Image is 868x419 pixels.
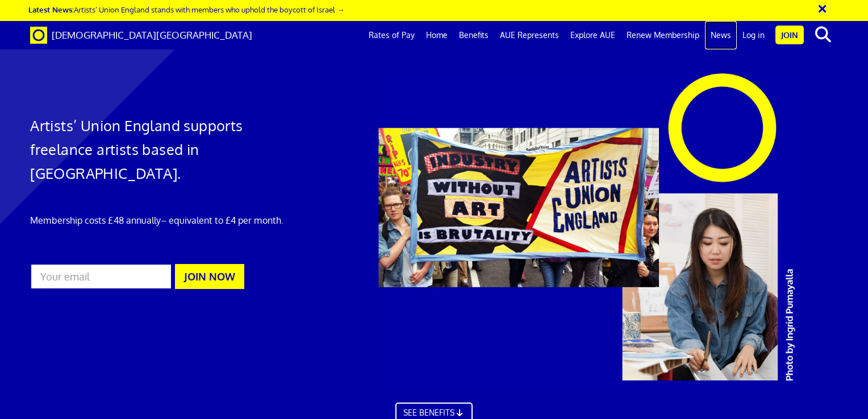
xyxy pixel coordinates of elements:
[28,5,344,14] a: Latest News:Artists’ Union England stands with members who uphold the boycott of Israel →
[363,21,420,49] a: Rates of Pay
[806,23,841,47] button: search
[494,21,565,49] a: AUE Represents
[737,21,770,49] a: Log in
[52,29,252,41] span: [DEMOGRAPHIC_DATA][GEOGRAPHIC_DATA]
[453,21,494,49] a: Benefits
[30,114,288,185] h1: Artists’ Union England supports freelance artists based in [GEOGRAPHIC_DATA].
[30,213,288,227] p: Membership costs £48 annually – equivalent to £4 per month.
[705,21,737,49] a: News
[565,21,621,49] a: Explore AUE
[621,21,705,49] a: Renew Membership
[775,26,804,44] a: Join
[22,21,261,49] a: Brand [DEMOGRAPHIC_DATA][GEOGRAPHIC_DATA]
[175,264,244,289] button: JOIN NOW
[30,263,172,290] input: Your email
[420,21,453,49] a: Home
[28,5,74,14] strong: Latest News:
